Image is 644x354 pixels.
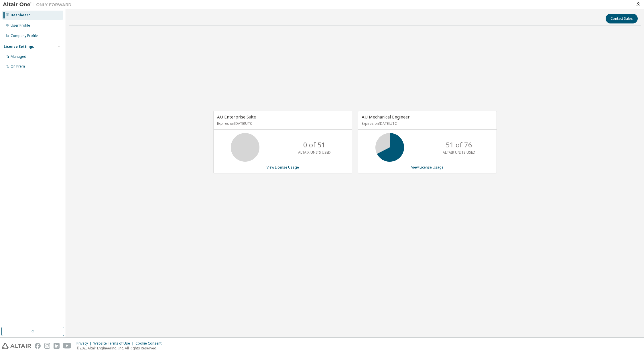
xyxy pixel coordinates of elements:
div: Managed [11,54,26,59]
img: linkedin.svg [54,343,60,349]
div: On Prem [11,64,25,69]
p: Expires on [DATE] UTC [362,121,492,126]
a: View License Usage [267,165,299,170]
p: ALTAIR UNITS USED [298,150,331,155]
p: Expires on [DATE] UTC [217,121,347,126]
div: License Settings [4,44,34,49]
div: User Profile [11,23,30,28]
img: instagram.svg [44,343,50,349]
p: ALTAIR UNITS USED [443,150,475,155]
img: altair_logo.svg [2,343,31,349]
div: Company Profile [11,33,38,38]
p: 51 of 76 [446,140,472,150]
div: Cookie Consent [135,341,165,346]
div: Website Terms of Use [93,341,135,346]
span: AU Mechanical Engineer [362,114,410,120]
p: © 2025 Altair Engineering, Inc. All Rights Reserved. [76,346,165,351]
p: 0 of 51 [303,140,326,150]
div: Privacy [76,341,93,346]
a: View License Usage [411,165,444,170]
img: facebook.svg [35,343,41,349]
span: AU Enterprise Suite [217,114,256,120]
button: Contact Sales [606,14,638,23]
div: Dashboard [11,13,31,17]
img: youtube.svg [63,343,71,349]
img: Altair One [3,2,74,7]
